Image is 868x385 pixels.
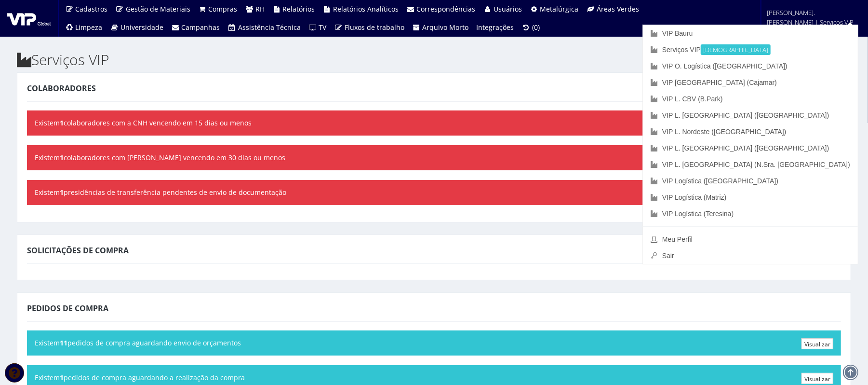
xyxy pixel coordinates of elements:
[27,303,108,314] font: Pedidos de Compra
[643,41,858,58] a: Serviços VIP[DEMOGRAPHIC_DATA]
[662,235,693,243] font: Meu Perfil
[804,375,830,383] font: Visualizar
[60,118,64,127] font: 1
[494,4,522,14] font: Usuários
[662,252,674,260] font: Sair
[238,23,301,32] font: Assistência Técnica
[643,247,858,264] a: Sair
[473,18,518,37] a: Integrações
[60,188,64,197] font: 1
[662,128,787,136] font: VIP L. Nordeste ([GEOGRAPHIC_DATA])
[283,4,315,14] font: Relatórios
[662,46,701,54] font: Serviços VIP
[7,11,51,26] img: logotipo
[532,23,540,32] font: (0)
[60,153,64,162] font: 1
[60,338,67,347] font: 11
[345,23,404,32] font: Fluxos de trabalho
[64,188,286,197] font: presidências de transferência pendentes de envio de documentação
[540,4,579,14] font: Metalúrgica
[804,340,830,348] font: Visualizar
[643,74,858,91] a: VIP [GEOGRAPHIC_DATA] (Cajamar)
[76,4,108,14] font: Cadastros
[31,50,109,69] font: Serviços VIP
[518,18,544,37] a: (0)
[423,23,469,32] font: Arquivo Morto
[64,153,285,162] font: colaboradores com [PERSON_NAME] vencendo em 30 dias ou menos
[767,8,854,27] font: [PERSON_NAME].[PERSON_NAME] | Serviços VIP
[662,95,723,103] font: VIP L. CBV (B.Park)
[643,107,858,124] a: VIP L. [GEOGRAPHIC_DATA] ([GEOGRAPHIC_DATA])
[120,23,163,32] font: Universidade
[662,111,829,119] font: VIP L. [GEOGRAPHIC_DATA] ([GEOGRAPHIC_DATA])
[643,189,858,206] a: VIP Logística (Matriz)
[61,18,107,37] a: Limpeza
[801,373,833,384] a: Visualizar
[643,140,858,156] a: VIP L. [GEOGRAPHIC_DATA] ([GEOGRAPHIC_DATA])
[703,45,768,54] font: [DEMOGRAPHIC_DATA]
[126,4,190,14] font: Gestão de Materiais
[67,338,241,347] font: pedidos de compra aguardando envio de orçamentos
[76,23,103,32] font: Limpeza
[35,338,60,347] font: Existem
[662,210,734,218] font: VIP Logística (Teresina)
[35,188,60,197] font: Existem
[60,373,64,382] font: 1
[662,79,777,86] font: VIP [GEOGRAPHIC_DATA] (Cajamar)
[182,23,220,32] font: Campanhas
[64,373,245,382] font: pedidos de compra aguardando a realização da compra
[333,4,399,14] font: Relatórios Analíticos
[597,4,639,14] font: Áreas Verdes
[477,23,514,32] font: Integrações
[27,245,129,256] font: Solicitações de Compra
[417,4,476,14] font: Correspondências
[662,29,693,37] font: VIP Bauru
[643,206,858,222] a: VIP Logística (Teresina)
[331,18,409,37] a: Fluxos de trabalho
[167,18,224,37] a: Campanhas
[643,91,858,107] a: VIP L. CBV (B.Park)
[643,231,858,247] a: Meu Perfil
[643,156,858,173] a: VIP L. [GEOGRAPHIC_DATA] (N.Sra. [GEOGRAPHIC_DATA])
[35,153,60,162] font: Existem
[27,83,96,94] font: Colaboradores
[662,161,850,168] font: VIP L. [GEOGRAPHIC_DATA] (N.Sra. [GEOGRAPHIC_DATA])
[801,338,833,349] a: Visualizar
[643,173,858,189] a: VIP Logística ([GEOGRAPHIC_DATA])
[64,118,252,127] font: colaboradores com a CNH vencendo em 15 dias ou menos
[408,18,473,37] a: Arquivo Morto
[319,23,327,32] font: TV
[35,118,60,127] font: Existem
[643,124,858,140] a: VIP L. Nordeste ([GEOGRAPHIC_DATA])
[35,373,60,382] font: Existem
[643,25,858,41] a: VIP Bauru
[662,177,778,185] font: VIP Logística ([GEOGRAPHIC_DATA])
[305,18,331,37] a: TV
[224,18,305,37] a: Assistência Técnica
[209,4,238,14] font: Compras
[662,144,829,152] font: VIP L. [GEOGRAPHIC_DATA] ([GEOGRAPHIC_DATA])
[107,18,168,37] a: Universidade
[643,58,858,74] a: VIP O. Logística ([GEOGRAPHIC_DATA])
[662,62,788,70] font: VIP O. Logística ([GEOGRAPHIC_DATA])
[255,4,265,14] font: RH
[662,193,727,201] font: VIP Logística (Matriz)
